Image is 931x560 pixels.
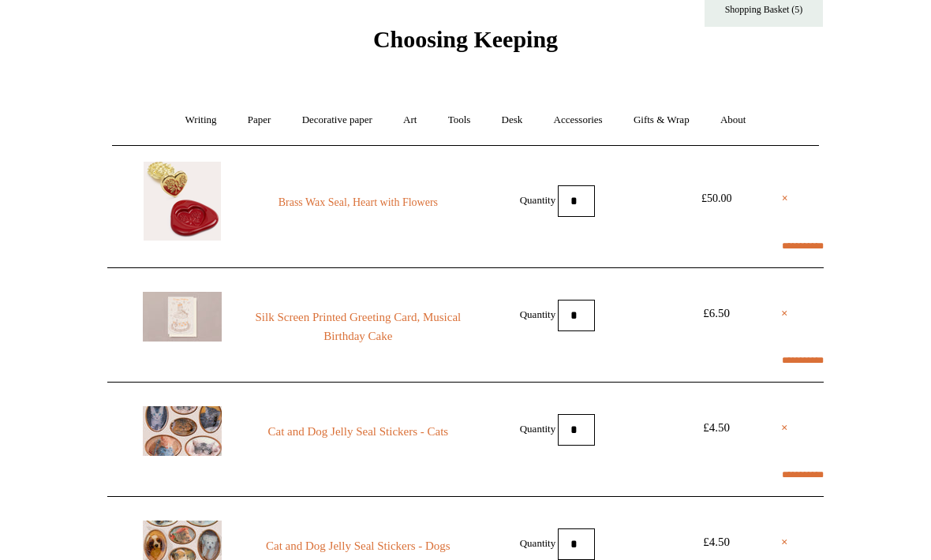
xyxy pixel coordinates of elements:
[540,99,617,141] a: Accessories
[520,536,556,548] label: Quantity
[782,189,788,208] a: ×
[251,422,466,441] a: Cat and Dog Jelly Seal Stickers - Cats
[706,99,761,141] a: About
[234,99,286,141] a: Paper
[520,422,556,434] label: Quantity
[251,536,466,555] a: Cat and Dog Jelly Seal Stickers - Dogs
[781,418,788,437] a: ×
[373,26,558,52] span: Choosing Keeping
[520,193,556,205] label: Quantity
[143,292,222,342] img: Silk Screen Printed Greeting Card, Musical Birthday Cake
[781,532,788,551] a: ×
[681,189,752,208] div: £50.00
[373,39,558,50] a: Choosing Keeping
[619,99,704,141] a: Gifts & Wrap
[681,418,752,437] div: £4.50
[389,99,431,141] a: Art
[144,162,221,241] img: Brass Wax Seal, Heart with Flowers
[681,532,752,551] div: £4.50
[251,193,466,212] a: Brass Wax Seal, Heart with Flowers
[488,99,537,141] a: Desk
[251,308,466,345] a: Silk Screen Printed Greeting Card, Musical Birthday Cake
[143,406,222,456] img: Cat and Dog Jelly Seal Stickers - Cats
[171,99,231,141] a: Writing
[434,99,485,141] a: Tools
[520,308,556,319] label: Quantity
[781,304,788,323] a: ×
[681,304,752,323] div: £6.50
[288,99,387,141] a: Decorative paper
